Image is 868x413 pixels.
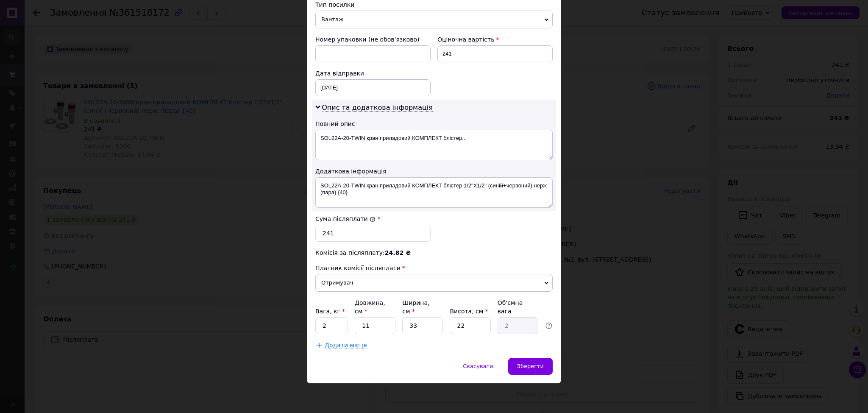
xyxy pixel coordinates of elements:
span: Отримувач [315,274,553,292]
div: Комісія за післяплату: [315,248,553,257]
textarea: SOL22A-20-TWIN кран приладовий КОМПЛЕКТ блістер 1/2"X1/2" (синій+червоний) нерж (пара) {40} [315,177,553,208]
textarea: SOL22A-20-TWIN кран приладовий КОМПЛЕКТ блістер... [315,130,553,160]
span: Скасувати [463,363,493,369]
span: Тип посилки [315,1,354,8]
label: Вага, кг [315,308,345,315]
label: Висота, см [450,308,488,315]
span: Платник комісії післяплати [315,265,401,271]
div: Дата відправки [315,69,431,78]
div: Оціночна вартість [437,35,553,44]
span: Зберегти [517,363,544,369]
span: Додати місце [325,342,367,349]
span: Опис та додаткова інформація [322,103,433,112]
label: Довжина, см [355,299,385,315]
span: 24.82 ₴ [385,249,411,256]
div: Додаткова інформація [315,167,553,176]
div: Повний опис [315,120,553,128]
span: Вантаж [315,11,553,28]
label: Сума післяплати [315,215,376,222]
label: Ширина, см [402,299,429,315]
div: Номер упаковки (не обов'язково) [315,35,431,44]
div: Об'ємна вага [498,299,538,315]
